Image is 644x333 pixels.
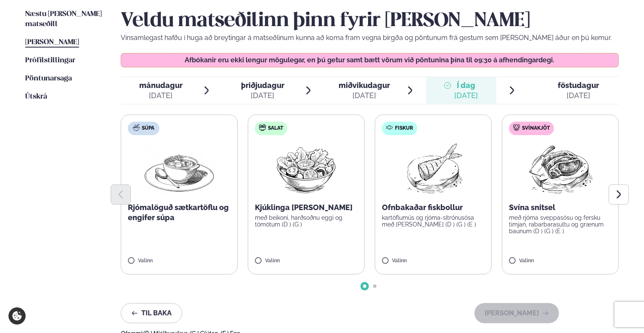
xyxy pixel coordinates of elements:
[339,91,390,101] div: [DATE]
[269,142,344,196] img: Salad.png
[142,125,154,132] span: Súpa
[259,124,266,131] img: salad.svg
[25,9,104,29] a: Næstu [PERSON_NAME] matseðill
[25,57,75,64] span: Prófílstillingar
[558,91,599,101] div: [DATE]
[268,125,283,132] span: Salat
[454,80,478,91] span: Í dag
[509,202,612,213] p: Svína snitsel
[25,56,75,66] a: Prófílstillingar
[474,303,559,323] button: [PERSON_NAME]
[382,202,485,213] p: Ofnbakaðar fiskbollur
[386,124,393,131] img: fish.svg
[121,9,619,33] h2: Veldu matseðilinn þinn fyrir [PERSON_NAME]
[139,91,183,101] div: [DATE]
[8,307,26,325] a: Cookie settings
[609,184,629,205] button: Next slide
[142,142,216,196] img: Soup.png
[255,214,358,228] p: með beikoni, harðsoðnu eggi og tómötum (D ) (G )
[522,125,550,132] span: Svínakjöt
[373,285,376,288] span: Go to slide 2
[523,142,598,196] img: Pork-Meat.png
[25,37,79,48] a: [PERSON_NAME]
[396,142,471,196] img: Fish.png
[130,57,610,64] p: Afbókanir eru ekki lengur mögulegar, en þú getur samt bætt vörum við pöntunina þína til 09:30 á a...
[133,124,140,131] img: soup.svg
[25,92,47,102] a: Útskrá
[25,39,79,46] span: [PERSON_NAME]
[454,91,478,101] div: [DATE]
[241,91,284,101] div: [DATE]
[363,285,366,288] span: Go to slide 1
[139,81,183,90] span: mánudagur
[339,81,390,90] span: miðvikudagur
[382,214,485,228] p: kartöflumús og rjóma-sítrónusósa með [PERSON_NAME] (D ) (G ) (E )
[25,93,47,100] span: Útskrá
[128,202,231,223] p: Rjómalöguð sætkartöflu og engifer súpa
[25,11,102,28] span: Næstu [PERSON_NAME] matseðill
[395,125,413,132] span: Fiskur
[25,75,72,82] span: Pöntunarsaga
[121,33,619,43] p: Vinsamlegast hafðu í huga að breytingar á matseðlinum kunna að koma fram vegna birgða og pöntunum...
[121,303,182,323] button: Til baka
[255,202,358,213] p: Kjúklinga [PERSON_NAME]
[111,184,131,205] button: Previous slide
[25,74,72,84] a: Pöntunarsaga
[241,81,284,90] span: þriðjudagur
[558,81,599,90] span: föstudagur
[509,214,612,234] p: með rjóma sveppasósu og fersku timjan, rabarbarasultu og grænum baunum (D ) (G ) (E )
[513,124,520,131] img: pork.svg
